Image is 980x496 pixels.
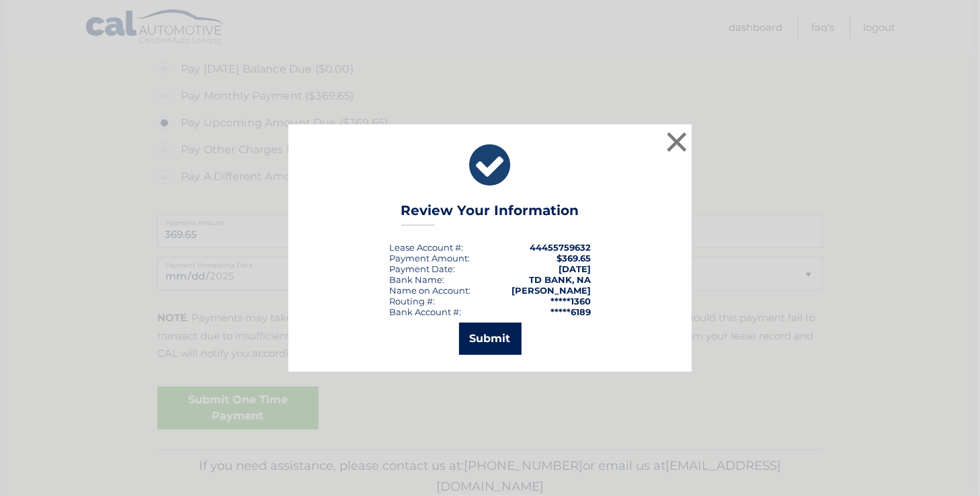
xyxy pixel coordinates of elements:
div: Routing #: [389,296,435,306]
strong: 44455759632 [530,242,591,253]
strong: [PERSON_NAME] [512,285,591,296]
div: : [389,263,455,274]
div: Bank Account #: [389,306,461,317]
span: [DATE] [559,263,591,274]
div: Name on Account: [389,285,471,296]
strong: TD BANK, NA [529,274,591,285]
h3: Review Your Information [401,202,579,226]
span: Payment Date [389,263,453,274]
div: Lease Account #: [389,242,463,253]
div: Bank Name: [389,274,444,285]
button: Submit [459,323,522,355]
span: $369.65 [557,253,591,263]
button: × [663,128,690,155]
div: Payment Amount: [389,253,470,263]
